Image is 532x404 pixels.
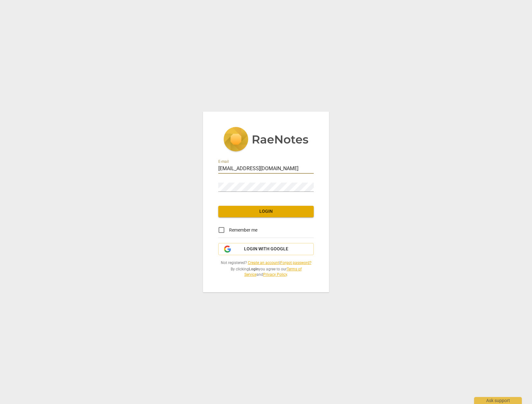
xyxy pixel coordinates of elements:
div: Ask support [474,397,522,404]
a: Privacy Policy [263,272,287,277]
span: Login [223,208,309,215]
a: Terms of Service [244,267,302,277]
span: Not registered? | [218,260,314,266]
button: Login [218,206,314,217]
a: Create an account [248,261,279,265]
span: Remember me [229,227,257,233]
b: Login [249,267,259,271]
label: E-mail [218,160,229,164]
span: Login with Google [244,246,288,252]
a: Forgot password? [280,261,311,265]
button: Login with Google [218,243,314,255]
span: By clicking you agree to our and . [218,267,314,277]
img: 5ac2273c67554f335776073100b6d88f.svg [223,127,309,153]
